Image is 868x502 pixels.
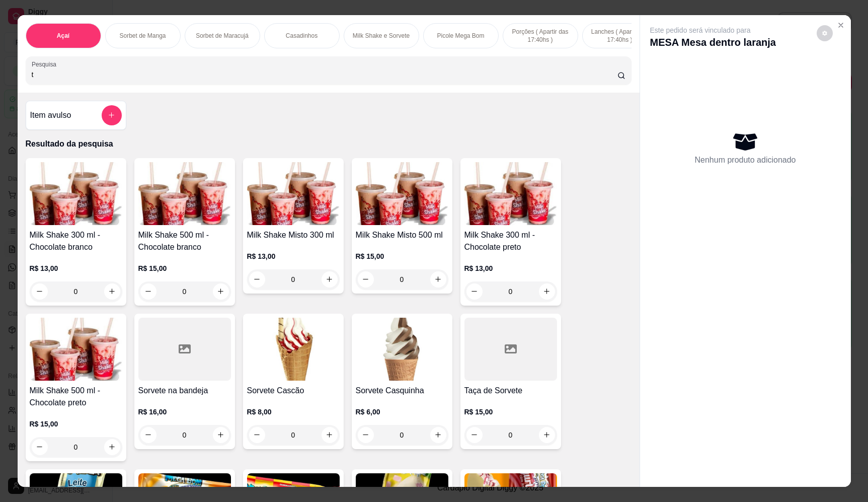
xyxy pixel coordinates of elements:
[30,318,122,381] img: product-image
[817,25,833,41] button: decrease-product-quantity
[30,162,122,225] img: product-image
[356,385,448,397] h4: Sorvete Casquinha
[464,385,557,397] h4: Taça de Sorvete
[32,69,617,80] input: Pesquisa
[464,263,557,273] p: R$ 13,00
[833,17,849,33] button: Close
[247,318,340,381] img: product-image
[286,32,318,40] p: Casadinhos
[356,407,448,417] p: R$ 6,00
[650,25,776,35] p: Este pedido será vinculado para
[694,154,796,166] p: Nenhum produto adicionado
[511,28,570,44] p: Porções ( Apartir das 17:40hs )
[464,162,557,225] img: product-image
[464,229,557,253] h4: Milk Shake 300 ml - Chocolate preto
[30,385,122,409] h4: Milk Shake 500 ml - Chocolate preto
[57,32,69,40] p: Açaí
[30,109,71,121] h4: Item avulso
[138,162,231,225] img: product-image
[247,385,340,397] h4: Sorvete Cascão
[138,263,231,273] p: R$ 15,00
[26,138,632,150] p: Resultado da pesquisa
[353,32,410,40] p: Milk Shake e Sorvete
[356,251,448,261] p: R$ 15,00
[591,28,649,44] p: Lanches ( Aparitr das 17:40hs )
[119,32,166,40] p: Sorbet de Manga
[356,162,448,225] img: product-image
[138,229,231,253] h4: Milk Shake 500 ml - Chocolate branco
[30,229,122,253] h4: Milk Shake 300 ml - Chocolate branco
[30,419,122,429] p: R$ 15,00
[437,32,484,40] p: Picole Mega Bom
[356,318,448,381] img: product-image
[247,229,340,241] h4: Milk Shake Misto 300 ml
[196,32,249,40] p: Sorbet de Maracujá
[247,162,340,225] img: product-image
[30,263,122,273] p: R$ 13,00
[247,407,340,417] p: R$ 8,00
[356,229,448,241] h4: Milk Shake Misto 500 ml
[247,251,340,261] p: R$ 13,00
[650,35,776,49] p: MESA Mesa dentro laranja
[138,407,231,417] p: R$ 16,00
[32,60,60,68] label: Pesquisa
[464,407,557,417] p: R$ 15,00
[102,105,122,125] button: add-separate-item
[138,385,231,397] h4: Sorvete na bandeja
